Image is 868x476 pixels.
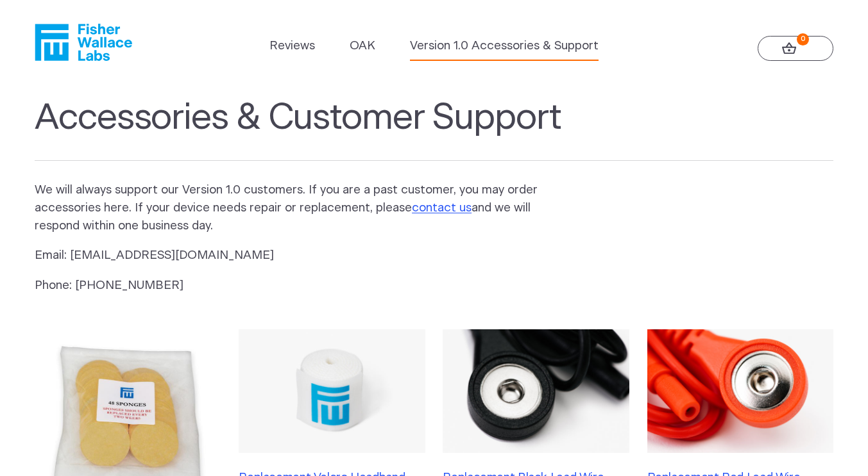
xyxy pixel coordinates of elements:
a: OAK [350,37,375,55]
a: 0 [758,36,833,62]
p: Email: [EMAIL_ADDRESS][DOMAIN_NAME] [35,247,558,265]
img: Replacement Black Lead Wire [443,329,629,454]
a: Reviews [269,37,315,55]
p: We will always support our Version 1.0 customers. If you are a past customer, you may order acces... [35,181,558,235]
img: Replacement Velcro Headband [239,329,425,454]
h1: Accessories & Customer Support [35,97,833,161]
img: Replacement Red Lead Wire [647,329,833,454]
a: Fisher Wallace [35,24,132,61]
a: contact us [412,202,472,214]
p: Phone: [PHONE_NUMBER] [35,277,558,295]
strong: 0 [797,33,809,45]
a: Version 1.0 Accessories & Support [410,37,599,55]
